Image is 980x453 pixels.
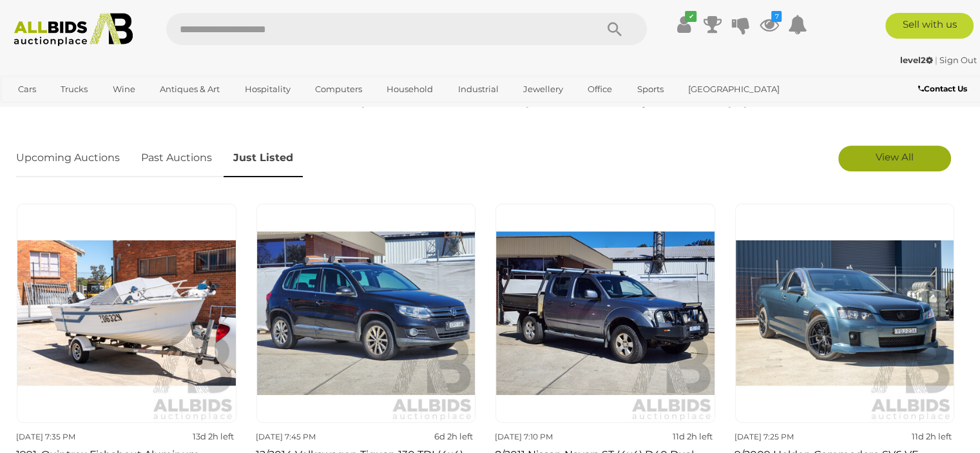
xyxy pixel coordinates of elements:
span: | [935,55,937,65]
div: [DATE] 7:10 PM [495,430,600,444]
a: Cars [10,79,44,100]
strong: Wine [664,97,687,108]
a: Antiques & Art [151,79,228,100]
a: level2 [900,55,935,65]
a: Sell with us [885,13,974,39]
strong: 11d 2h left [673,431,713,441]
div: [DATE] 7:25 PM [735,430,840,444]
div: [DATE] 7:35 PM [16,430,122,444]
button: Search [582,13,647,45]
a: Contact Us [918,82,970,96]
span: View All [876,151,914,163]
a: Upcoming Auctions [16,139,130,177]
i: 7 [771,11,782,22]
img: 12/2014 Volkswagen Tiguan 130 TDI (4x4) 5NC MY15 4d Wagon Black 2.0L [256,204,476,423]
a: Past Auctions [131,139,222,177]
a: Just Listed [224,139,303,177]
img: Allbids.com.au [7,13,140,46]
strong: 6d 2h left [434,431,473,441]
a: Wine [104,79,144,100]
a: Sign Out [939,55,977,65]
i: ✔ [685,11,697,22]
strong: Jewellery [606,97,648,108]
a: Hospitality [236,79,299,100]
div: [DATE] 7:45 PM [256,430,361,444]
img: 9/2009 Holden Commodore SV6 VE MY09.5 Utility Blue 3.6L - Manual [735,204,955,423]
strong: 11d 2h left [912,431,952,441]
strong: level2 [900,55,933,65]
a: Household [378,79,441,100]
strong: 13d 2h left [193,431,234,441]
a: Computers [307,79,370,100]
a: Trucks [52,79,96,100]
a: [GEOGRAPHIC_DATA] [680,79,788,100]
img: 8/2011 Nissan Navara ST (4x4) D40 Dual Cab P/Up Grey 2.5L [495,204,715,423]
a: Sports [629,79,672,100]
a: ✔ [674,13,693,36]
img: 1991, Quintrex Fishabout Aluminum Runabout with 50 HP Mercury Blueband Outboard Motor and Water S... [17,204,236,423]
a: Office [579,79,620,100]
a: View All [838,146,951,171]
a: 7 [759,13,778,36]
a: Industrial [450,79,507,100]
b: Contact Us [918,84,967,93]
a: Jewellery [515,79,572,100]
strong: Cars [584,97,604,108]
